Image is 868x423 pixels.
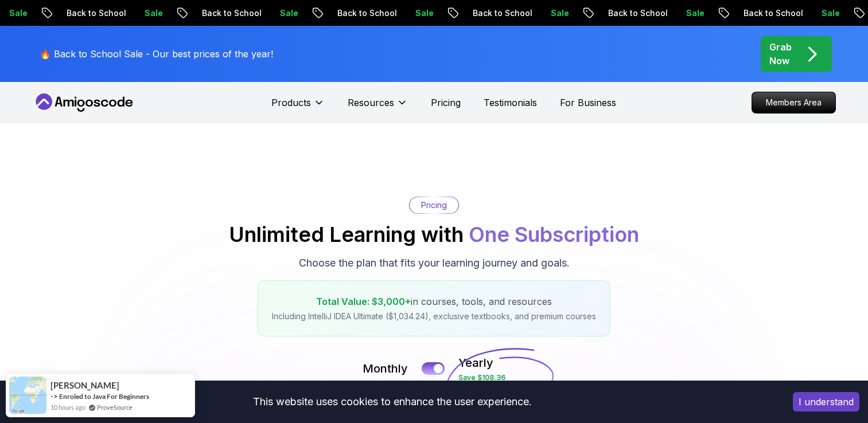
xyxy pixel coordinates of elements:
p: Sale [132,7,169,19]
a: For Business [560,96,616,109]
p: Back to School [54,7,132,19]
p: Grab Now [769,40,792,68]
p: Back to School [325,7,403,19]
span: [PERSON_NAME] [50,381,119,390]
p: Back to School [189,7,267,19]
a: Pricing [431,96,461,109]
p: Back to School [731,7,809,19]
img: provesource social proof notification image [9,377,46,414]
p: in courses, tools, and resources [272,295,596,308]
p: Sale [809,7,846,19]
button: Resources [348,96,408,119]
p: Sale [403,7,439,19]
p: Choose the plan that fits your learning journey and goals. [299,255,570,271]
p: Pricing [421,199,447,211]
p: Back to School [595,7,674,19]
a: Members Area [752,92,836,113]
span: Total Value: $3,000+ [316,296,411,307]
p: Monthly [363,361,408,377]
p: 🔥 Back to School Sale - Our best prices of the year! [40,47,273,61]
p: Members Area [752,92,835,113]
p: Sale [267,7,304,19]
span: One Subscription [469,222,639,247]
h2: Unlimited Learning with [229,223,639,246]
span: -> [50,391,58,401]
p: Back to School [460,7,538,19]
p: Sale [674,7,710,19]
div: This website uses cookies to enhance the user experience. [9,389,776,414]
button: Products [271,96,325,119]
p: Sale [538,7,575,19]
p: Including IntelliJ IDEA Ultimate ($1,034.24), exclusive textbooks, and premium courses [272,311,596,322]
p: Resources [348,96,394,109]
span: 10 hours ago [50,402,85,412]
a: ProveSource [97,402,133,412]
p: Products [271,96,311,109]
a: Testimonials [484,96,537,109]
button: Accept cookies [793,392,859,412]
a: Enroled to Java For Beginners [59,392,149,401]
